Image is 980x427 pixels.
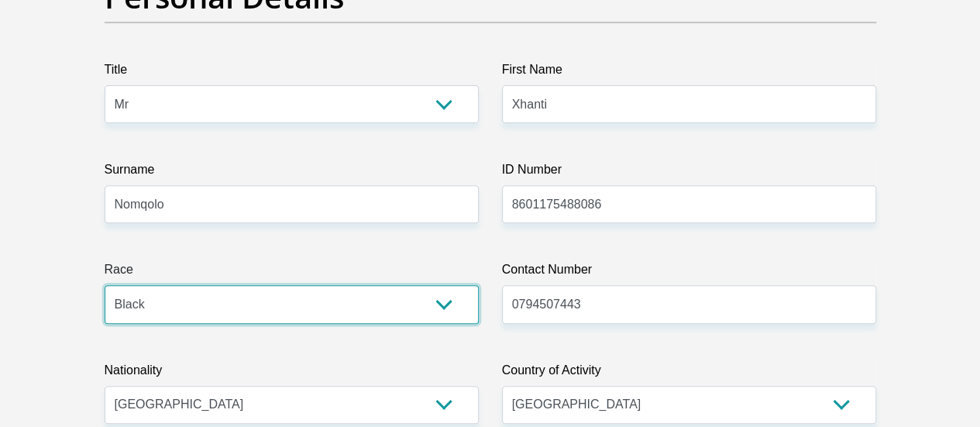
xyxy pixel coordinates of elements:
[105,361,479,386] label: Nationality
[502,60,876,85] label: First Name
[502,361,876,386] label: Country of Activity
[502,185,876,223] input: ID Number
[502,285,876,323] input: Contact Number
[502,160,876,185] label: ID Number
[502,260,876,285] label: Contact Number
[105,60,479,85] label: Title
[105,185,479,223] input: Surname
[105,160,479,185] label: Surname
[502,85,876,123] input: First Name
[105,260,479,285] label: Race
